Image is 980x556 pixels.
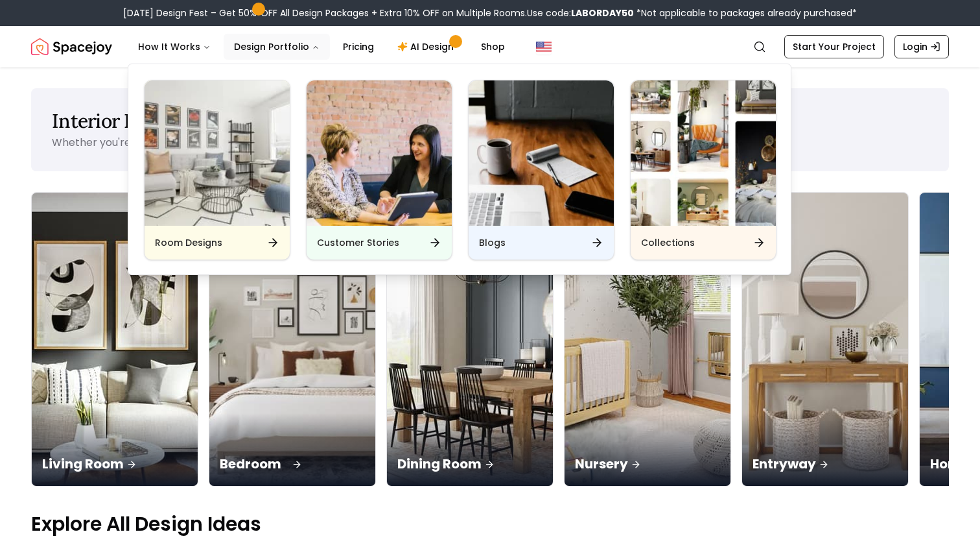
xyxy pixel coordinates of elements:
[332,34,384,60] a: Pricing
[742,193,908,486] img: Entryway
[630,80,776,260] a: CollectionsCollections
[128,64,792,276] div: Design Portfolio
[31,26,949,67] nav: Global
[565,193,730,486] img: Nursery
[128,34,515,60] nav: Main
[634,6,857,19] span: *Not applicable to packages already purchased*
[641,236,695,249] h6: Collections
[397,455,542,473] p: Dining Room
[123,6,857,19] div: [DATE] Design Fest – Get 50% OFF All Design Packages + Extra 10% OFF on Multiple Rooms.
[894,35,949,58] a: Login
[128,34,221,60] button: How It Works
[31,34,112,60] a: Spacejoy
[387,193,553,486] img: Dining Room
[752,455,898,473] p: Entryway
[31,513,949,536] p: Explore All Design Ideas
[224,34,330,60] button: Design Portfolio
[306,80,452,260] a: Customer StoriesCustomer Stories
[31,34,112,60] img: Spacejoy Logo
[536,39,552,54] img: United States
[741,192,909,487] a: EntrywayEntryway
[52,109,928,132] h1: Interior Design Ideas for Every Space in Your Home
[564,192,731,487] a: NurseryNursery
[42,455,187,473] p: Living Room
[784,35,884,58] a: Start Your Project
[205,186,380,494] img: Bedroom
[479,236,506,249] h6: Blogs
[527,6,634,19] span: Use code:
[469,80,614,226] img: Blogs
[52,135,697,150] p: Whether you're starting from scratch or refreshing a room, finding the right interior design idea...
[31,192,198,487] a: Living RoomLiving Room
[209,192,376,487] a: BedroomBedroom
[631,80,776,226] img: Collections
[575,455,720,473] p: Nursery
[155,236,222,249] h6: Room Designs
[145,80,290,226] img: Room Designs
[32,193,198,486] img: Living Room
[144,80,290,260] a: Room DesignsRoom Designs
[468,80,614,260] a: BlogsBlogs
[220,455,365,473] p: Bedroom
[317,236,399,249] h6: Customer Stories
[471,34,515,60] a: Shop
[387,34,468,60] a: AI Design
[386,192,554,487] a: Dining RoomDining Room
[571,6,634,19] b: LABORDAY50
[307,80,452,226] img: Customer Stories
